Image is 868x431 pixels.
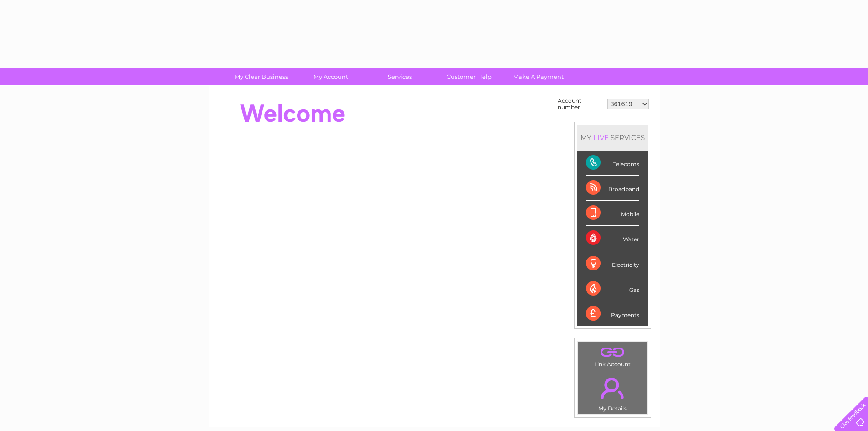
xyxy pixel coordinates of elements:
a: Make A Payment [501,68,576,85]
div: MY SERVICES [577,125,648,151]
div: Mobile [586,201,639,226]
div: Water [586,226,639,251]
a: Customer Help [431,68,507,85]
div: Broadband [586,176,639,201]
div: Electricity [586,251,639,276]
a: . [580,372,645,404]
div: LIVE [591,133,611,142]
a: . [580,344,645,360]
td: Link Account [577,341,648,370]
div: Payments [586,301,639,326]
td: My Details [577,370,648,415]
td: Account number [555,95,605,113]
a: My Account [293,68,368,85]
div: Gas [586,276,639,301]
a: Services [362,68,437,85]
div: Telecoms [586,151,639,176]
a: My Clear Business [224,68,299,85]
